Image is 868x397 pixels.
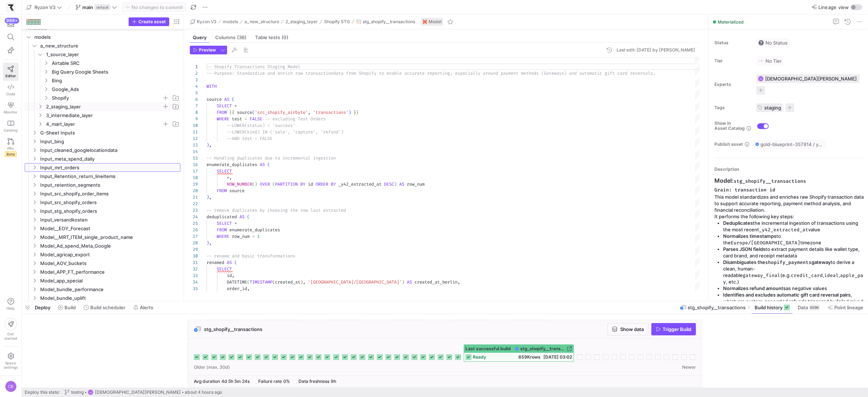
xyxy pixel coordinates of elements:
div: Press SPACE to select this row. [25,137,180,146]
span: , [308,109,310,115]
div: Press SPACE to select this row. [25,233,180,241]
span: Model [429,19,442,24]
span: ( [272,279,275,285]
span: Shopify STG [324,19,350,24]
button: Show data [608,323,648,335]
button: Preview [190,46,218,54]
span: Build history [755,305,783,310]
span: = [245,116,247,122]
div: 12 [190,135,198,142]
span: about 4 hours ago [185,390,222,395]
button: models [221,17,240,26]
span: a_new_structure [40,42,179,50]
button: Create asset [129,17,169,26]
span: Columns [215,35,246,40]
button: Ryzon V3 [188,17,218,26]
span: specially around payment methods (Gateways) and au [458,70,584,76]
div: Press SPACE to select this row. [25,94,180,102]
span: deduplicated [206,214,237,220]
span: AS [399,181,404,187]
span: _y42_extracted_at [338,181,381,187]
strong: Parses JSON fields [723,246,765,252]
p: to extract payment details like wallet type, card brand, and receipt metadata [723,246,865,259]
span: Input_src_shopify_order_items [40,190,179,198]
span: ( [252,181,255,187]
img: undefined [423,20,427,24]
span: main [82,4,93,10]
div: 14 [190,148,198,155]
div: Press SPACE to select this row. [25,33,180,41]
a: https://storage.googleapis.com/y42-prod-data-exchange/images/sBsRsYb6BHzNxH9w4w8ylRuridc3cmH4JEFn... [3,1,18,13]
code: gateway_final [743,272,780,278]
div: Press SPACE to select this row. [25,154,180,163]
span: No Status [758,40,788,46]
div: Press SPACE to select this row. [25,198,180,207]
span: ( [252,109,255,115]
div: 26 [190,227,198,233]
div: Press SPACE to select this row. [25,215,180,224]
span: gold-blueprint-357814 / y42_Ryzon_V3_main / stg_shopify__transactions [760,141,824,147]
span: ) [394,181,397,187]
span: ( [267,162,270,168]
span: 2_staging_layer [285,19,318,24]
span: row_num [407,181,425,187]
button: 999+ [3,17,18,30]
span: 2_staging_layer [46,103,162,111]
p: Description [714,167,865,172]
div: 4 [190,83,198,90]
span: Query [193,35,206,40]
span: } [356,109,359,115]
span: ) [206,194,209,200]
span: Trigger Build [663,326,691,332]
a: Code [3,81,18,99]
span: , [229,175,232,181]
button: No statusNo Status [756,38,789,47]
span: = [252,233,255,239]
span: Model__MRT_ITEM_single_product_name [40,233,179,241]
span: Model_Ad_spend_Meta_Google [40,242,179,250]
img: https://storage.googleapis.com/y42-prod-data-exchange/images/sBsRsYb6BHzNxH9w4w8ylRuridc3cmH4JEFn... [7,4,14,11]
div: 6 [190,96,198,103]
span: Status [714,40,751,45]
div: Press SPACE to select this row. [25,189,180,198]
span: ( [247,214,250,220]
div: 8 [190,109,198,116]
span: Input_mrt_orders [40,164,179,172]
span: WITH [206,83,217,89]
div: Press SPACE to select this row. [25,102,180,111]
button: testngCB[DEMOGRAPHIC_DATA][PERSON_NAME]about 4 hours ago [63,388,224,397]
span: } [354,109,356,115]
span: PARTITION [275,181,298,187]
div: 30 [190,253,198,259]
span: AS [227,260,232,265]
span: FROM [217,188,227,194]
button: Ryzon V3 [25,3,64,12]
span: Monitor [4,110,18,114]
span: Last successful build [466,346,511,351]
span: SELECT [217,103,232,109]
strong: Deduplicates [723,220,753,226]
div: 17 [190,168,198,174]
span: BY [331,181,336,187]
span: ( [232,96,234,102]
span: data from Shopify to enable accurate reporting, e [333,70,458,76]
div: 659K [809,305,820,310]
div: 25 [190,220,198,227]
span: Data freshness [299,379,329,384]
a: Catalog [3,117,18,135]
div: 11 [190,129,198,135]
div: 19 [190,181,198,187]
button: a_new_structure [243,17,281,26]
span: SELECT [217,220,232,226]
div: Last edit: [DATE] by [PERSON_NAME] [617,47,695,53]
span: Bing [52,76,179,85]
span: -- remove duplicates by choosing the row last extr [206,207,333,213]
button: gold-blueprint-357814 / y42_Ryzon_V3_main / stg_shopify__transactions [754,140,826,149]
p: This model standardizes and enriches raw Shopify transaction data to support accurate reporting, ... [714,194,865,213]
span: Materialized [718,19,744,25]
span: Build [64,305,76,310]
button: Shopify STG [322,17,352,26]
span: [DEMOGRAPHIC_DATA][PERSON_NAME] [765,76,857,82]
span: Code [6,92,15,96]
div: Press SPACE to select this row. [25,120,180,128]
